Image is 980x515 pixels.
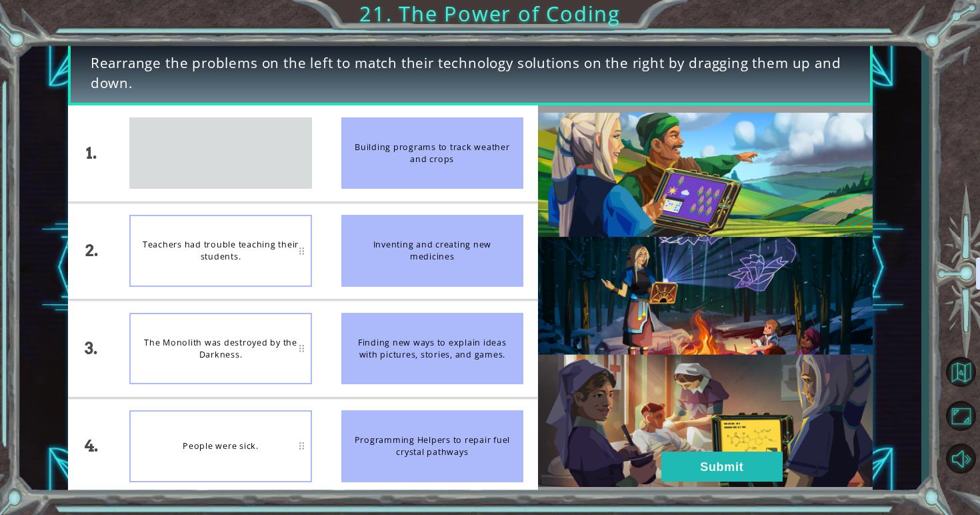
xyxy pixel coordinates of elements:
div: Finding new ways to explain ideas with pictures, stories, and games. [341,313,523,384]
img: Interactive Art [538,113,873,487]
div: The Monolith was destroyed by the Darkness. [129,313,311,384]
div: Building programs to track weather and crops [341,117,523,189]
div: Programming Helpers to repair fuel crystal pathways [341,410,523,482]
div: 4. [68,398,115,494]
div: 2. [68,203,115,299]
button: Mute [941,440,980,478]
a: Back to Map [941,351,980,395]
button: Maximize Browser [941,397,980,436]
div: Inventing and creating new medicines [341,215,523,286]
div: Teachers had trouble teaching their students. [129,215,311,286]
button: Submit [661,452,783,482]
div: 1. [68,105,115,201]
div: 3. [68,300,115,396]
div: People were sick. [129,410,311,482]
div: Farmers had trouble growing their crops. [129,117,311,189]
span: Rearrange the problems on the left to match their technology solutions on the right by dragging t... [91,53,851,93]
button: Back to Map [941,353,980,392]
